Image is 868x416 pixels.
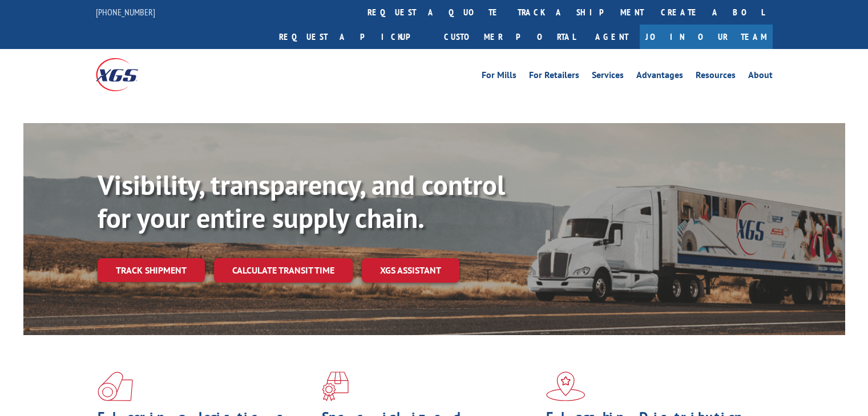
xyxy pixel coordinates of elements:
[362,258,459,283] a: XGS ASSISTANT
[592,71,624,83] a: Services
[98,372,133,401] img: xgs-icon-total-supply-chain-intelligence-red
[546,372,586,401] img: xgs-icon-flagship-distribution-model-red
[96,6,155,18] a: [PHONE_NUMBER]
[640,25,773,49] a: Join Our Team
[322,372,349,401] img: xgs-icon-focused-on-flooring-red
[529,71,579,83] a: For Retailers
[584,25,640,49] a: Agent
[748,71,773,83] a: About
[98,167,505,235] b: Visibility, transparency, and control for your entire supply chain.
[482,71,516,83] a: For Mills
[696,71,736,83] a: Resources
[271,25,435,49] a: Request a pickup
[636,71,683,83] a: Advantages
[98,258,205,282] a: Track shipment
[435,25,584,49] a: Customer Portal
[214,258,353,283] a: Calculate transit time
